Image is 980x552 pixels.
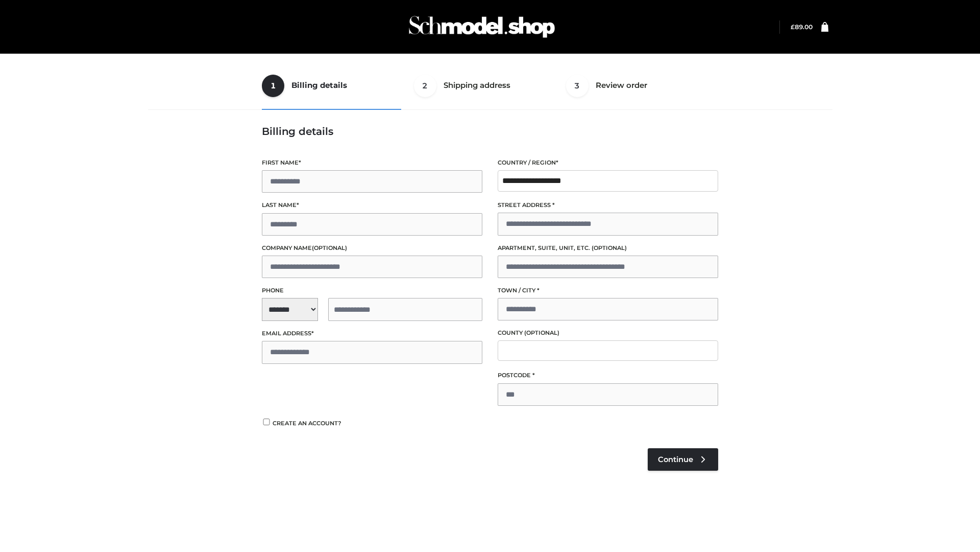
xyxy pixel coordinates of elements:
[791,23,795,31] span: £
[498,243,718,253] label: Apartment, suite, unit, etc.
[262,329,482,338] label: Email address
[262,243,482,253] label: Company name
[405,7,558,47] img: Schmodel Admin 964
[262,419,271,425] input: Create an account?
[498,200,718,210] label: Street address
[262,125,718,137] h3: Billing details
[658,455,693,464] span: Continue
[498,286,718,295] label: Town / City
[312,244,347,251] span: (optional)
[524,329,559,336] span: (optional)
[592,244,627,251] span: (optional)
[648,448,718,471] a: Continue
[498,158,718,168] label: Country / Region
[262,286,482,295] label: Phone
[498,371,718,380] label: Postcode
[262,158,482,168] label: First name
[791,23,813,31] bdi: 89.00
[791,23,813,31] a: £89.00
[498,328,718,338] label: County
[262,200,482,210] label: Last name
[273,420,341,427] span: Create an account?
